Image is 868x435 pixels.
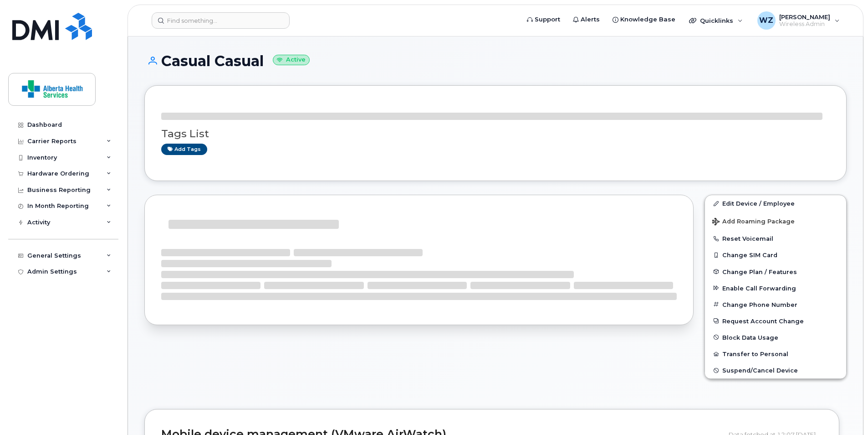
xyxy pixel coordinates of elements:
span: Change Plan / Features [722,268,797,275]
button: Reset Voicemail [705,230,846,247]
button: Request Account Change [705,313,846,329]
button: Transfer to Personal [705,346,846,362]
a: Edit Device / Employee [705,195,846,212]
button: Block Data Usage [705,329,846,346]
button: Suspend/Cancel Device [705,362,846,378]
small: Active [273,55,310,65]
button: Change Plan / Features [705,264,846,280]
button: Enable Call Forwarding [705,280,846,296]
h1: Casual Casual [144,53,847,69]
button: Add Roaming Package [705,212,846,230]
span: Enable Call Forwarding [722,285,796,291]
h3: Tags List [161,128,830,140]
button: Change SIM Card [705,247,846,263]
span: Add Roaming Package [712,218,795,227]
a: Add tags [161,144,207,155]
button: Change Phone Number [705,296,846,313]
span: Suspend/Cancel Device [722,367,798,374]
